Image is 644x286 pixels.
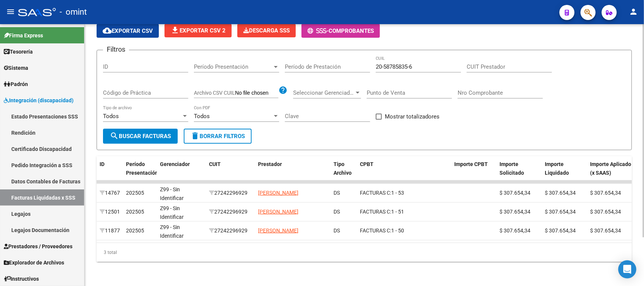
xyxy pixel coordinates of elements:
span: - omint [60,4,87,20]
span: Importe Aplicado (x SAAS) [590,161,631,176]
span: $ 307.654,34 [590,209,621,215]
button: Exportar CSV [97,24,159,38]
span: $ 307.654,34 [590,190,621,196]
div: 1 - 51 [360,208,448,216]
span: Exportar CSV [103,28,153,34]
span: $ 307.654,34 [500,190,530,196]
div: 1 - 53 [360,189,448,197]
span: $ 307.654,34 [545,209,576,215]
mat-icon: person [629,7,638,16]
span: Prestador [258,161,282,167]
span: FACTURAS C: [360,209,391,215]
div: 27242296929 [209,189,252,197]
div: 27242296929 [209,208,252,216]
button: Borrar Filtros [184,129,252,144]
span: 202505 [126,209,144,215]
mat-icon: cloud_download [103,26,112,35]
mat-icon: file_download [171,26,180,35]
mat-icon: help [278,86,287,95]
div: 12501 [100,208,120,216]
input: Archivo CSV CUIL [235,90,278,97]
mat-icon: search [110,131,119,140]
datatable-header-cell: Importe CPBT [451,156,496,189]
span: Comprobantes [329,28,374,34]
span: FACTURAS C: [360,228,391,234]
span: Importe Liquidado [545,161,569,176]
span: 202505 [126,228,144,234]
span: [PERSON_NAME] [258,190,298,196]
span: Instructivos [4,275,39,283]
button: -Comprobantes [301,24,380,38]
span: Descarga SSS [243,27,290,34]
span: Archivo CSV CUIL [194,90,235,96]
datatable-header-cell: Período Presentación [123,156,157,189]
span: Sistema [4,64,28,72]
span: Tesorería [4,48,33,56]
span: Importe CPBT [454,161,488,167]
button: Buscar Facturas [103,129,178,144]
div: Open Intercom Messenger [618,260,636,278]
span: Tipo Archivo [334,161,352,176]
span: $ 307.654,34 [590,228,621,234]
span: $ 307.654,34 [545,228,576,234]
span: Importe Solicitado [500,161,524,176]
span: Seleccionar Gerenciador [293,89,354,96]
span: $ 307.654,34 [500,228,530,234]
span: Buscar Facturas [110,133,171,140]
span: Padrón [4,80,28,88]
span: DS [334,209,340,215]
button: Exportar CSV 2 [164,24,232,37]
span: - [307,28,329,34]
span: Período Presentación [194,63,272,70]
span: FACTURAS C: [360,190,391,196]
span: DS [334,228,340,234]
span: [PERSON_NAME] [258,228,298,234]
button: Descarga SSS [237,24,296,37]
datatable-header-cell: Importe Solicitado [496,156,542,189]
div: 1 - 50 [360,226,448,235]
datatable-header-cell: Importe Aplicado (x SAAS) [587,156,636,189]
span: Z99 - Sin Identificar [160,205,184,220]
span: Exportar CSV 2 [171,27,226,34]
div: 14767 [100,189,120,197]
datatable-header-cell: ID [97,156,123,189]
span: Integración (discapacidad) [4,96,74,105]
span: Prestadores / Proveedores [4,242,72,251]
datatable-header-cell: Importe Liquidado [542,156,587,189]
span: Todos [103,113,119,120]
span: Z99 - Sin Identificar [160,186,184,201]
span: DS [334,190,340,196]
span: ID [100,161,105,167]
span: Z99 - Sin Identificar [160,224,184,239]
span: CUIT [209,161,221,167]
div: 27242296929 [209,226,252,235]
div: 3 total [97,243,632,262]
mat-icon: menu [6,7,15,16]
span: $ 307.654,34 [545,190,576,196]
span: Todos [194,113,210,120]
app-download-masive: Descarga masiva de comprobantes (adjuntos) [237,24,296,38]
datatable-header-cell: Prestador [255,156,330,189]
span: Mostrar totalizadores [385,112,440,121]
span: CPBT [360,161,373,167]
mat-icon: delete [191,131,200,140]
span: [PERSON_NAME] [258,209,298,215]
span: $ 307.654,34 [500,209,530,215]
datatable-header-cell: Tipo Archivo [330,156,357,189]
span: Firma Express [4,31,43,40]
span: Período Presentación [126,161,158,176]
span: Borrar Filtros [191,133,245,140]
h3: Filtros [103,44,129,55]
span: Gerenciador [160,161,190,167]
datatable-header-cell: CPBT [357,156,451,189]
div: 11877 [100,226,120,235]
datatable-header-cell: CUIT [206,156,255,189]
span: Explorador de Archivos [4,258,64,267]
span: 202505 [126,190,144,196]
datatable-header-cell: Gerenciador [157,156,206,189]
